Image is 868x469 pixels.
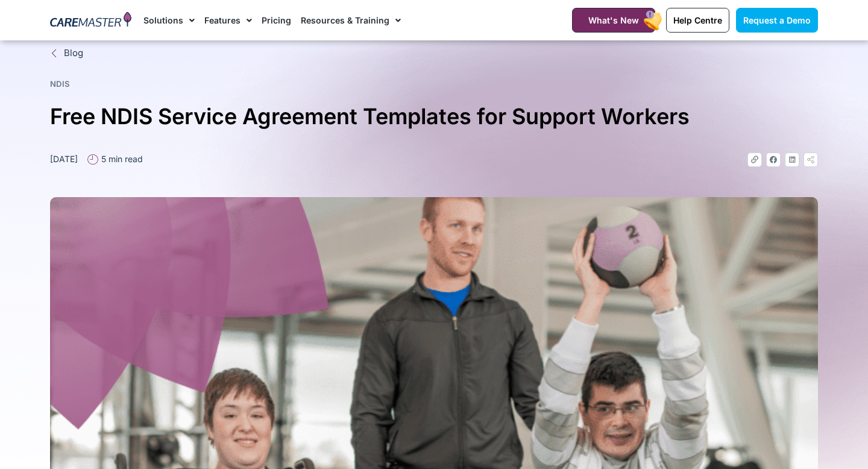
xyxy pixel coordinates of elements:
img: CareMaster Logo [50,11,131,30]
span: Request a Demo [743,15,811,25]
span: Blog [61,46,83,60]
span: Help Centre [673,15,722,25]
a: Help Centre [666,8,729,33]
a: What's New [572,8,655,33]
a: NDIS [50,79,70,89]
time: [DATE] [50,154,78,164]
span: What's New [588,15,639,25]
h1: Free NDIS Service Agreement Templates for Support Workers [50,99,818,134]
a: Blog [50,46,818,60]
a: Request a Demo [736,8,818,33]
span: 5 min read [98,153,143,165]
